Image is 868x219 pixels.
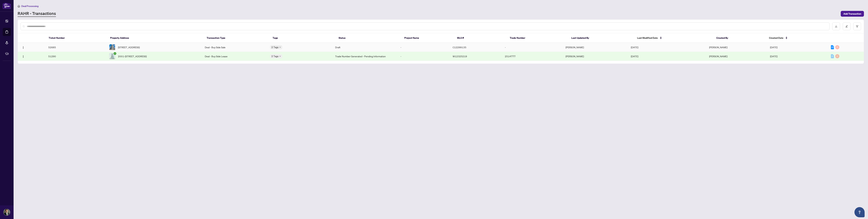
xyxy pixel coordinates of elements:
[398,52,450,61] td: -
[854,207,865,217] button: Open asap
[835,25,837,28] span: download
[766,33,828,43] th: Created Date
[831,45,834,49] div: 12
[835,54,839,58] div: 0
[46,33,107,43] th: Ticket Number
[336,33,402,43] th: Status
[637,36,658,40] span: Last Modified Date
[270,33,336,43] th: Tags
[4,209,10,215] img: Profile Icon
[18,11,56,17] a: RAHR - Transactions
[769,36,783,40] span: Created Date
[402,33,454,43] th: Project Name
[22,46,25,49] img: Logo
[845,25,848,28] span: edit
[569,33,635,43] th: Last Updated By
[109,44,115,50] img: thumbnail-img
[114,52,116,55] span: check-circle
[21,5,38,8] span: Deal Processing
[453,55,467,58] span: W12325219
[853,22,861,30] button: filter
[18,5,20,7] span: home
[770,46,777,49] span: [DATE]
[204,33,270,43] th: Transaction Type
[279,55,281,57] span: down
[202,52,267,61] td: Deal - Buy Side Lease
[21,45,26,50] button: Logo
[709,55,727,58] span: [PERSON_NAME]
[22,55,25,58] img: Logo
[835,45,839,49] div: 0
[856,25,858,28] span: filter
[843,22,851,30] button: edit
[3,3,11,9] img: logo
[563,43,628,52] td: [PERSON_NAME]
[454,33,507,43] th: MLS #
[841,11,864,17] button: Add Transaction
[271,54,279,58] span: 2 Tags
[563,52,628,61] td: [PERSON_NAME]
[714,33,766,43] th: Created By
[118,45,140,49] span: [STREET_ADDRESS]
[831,54,834,58] div: 0
[107,33,204,43] th: Property Address
[843,11,861,16] span: Add Transaction
[332,43,398,52] td: Draft
[46,43,106,52] td: 52685
[21,54,26,59] button: Logo
[332,52,398,61] td: Trade Number Generated - Pending Information
[46,52,106,61] td: 51290
[502,43,563,52] td: -
[109,53,115,59] img: thumbnail-img
[502,52,563,61] td: 2514777
[631,55,638,58] span: [DATE]
[709,46,727,49] span: [PERSON_NAME]
[279,46,281,48] span: down
[453,46,466,49] span: C12299135
[271,45,279,49] span: 2 Tags
[631,46,638,49] span: [DATE]
[507,33,569,43] th: Trade Number
[770,55,777,58] span: [DATE]
[832,22,840,30] button: download
[118,54,147,58] span: 2001-[STREET_ADDRESS]
[202,43,267,52] td: Deal - Buy Side Sale
[398,43,450,52] td: -
[634,33,713,43] th: Last Modified Date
